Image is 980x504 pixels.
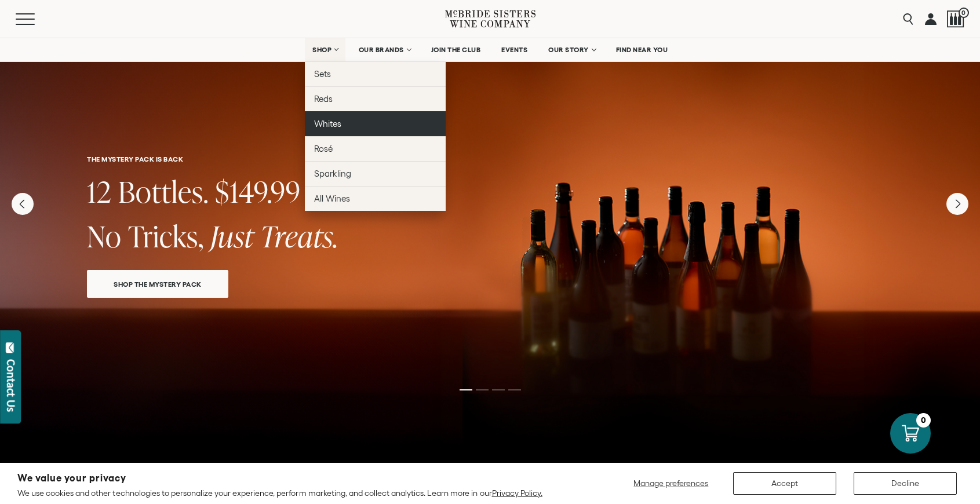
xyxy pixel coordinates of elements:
[305,86,446,111] a: Reds
[305,161,446,186] a: Sparkling
[460,389,472,390] li: Page dot 1
[314,94,333,104] span: Reds
[501,46,527,54] span: EVENTS
[87,155,893,163] h6: THE MYSTERY PACK IS BACK
[424,38,489,61] a: JOIN THE CLUB
[260,216,338,256] span: Treats.
[314,193,350,203] span: All Wines
[305,38,345,61] a: SHOP
[118,171,209,211] span: Bottles.
[548,46,589,54] span: OUR STORY
[17,488,542,498] p: We use cookies and other technologies to personalize your experience, perform marketing, and coll...
[359,46,404,54] span: OUR BRANDS
[494,38,535,61] a: EVENTS
[314,69,331,79] span: Sets
[476,389,489,390] li: Page dot 2
[626,472,716,495] button: Manage preferences
[305,61,446,86] a: Sets
[12,193,34,215] button: Previous
[305,111,446,136] a: Whites
[959,8,969,18] span: 0
[93,277,222,291] span: SHOP THE MYSTERY PACK
[128,216,204,256] span: Tricks,
[16,13,57,25] button: Mobile Menu Trigger
[314,119,341,129] span: Whites
[312,46,332,54] span: SHOP
[492,488,542,498] a: Privacy Policy.
[87,171,112,211] span: 12
[609,38,676,61] a: FIND NEAR YOU
[314,144,333,154] span: Rosé
[946,193,968,215] button: Next
[916,413,931,428] div: 0
[733,472,836,495] button: Accept
[616,46,668,54] span: FIND NEAR YOU
[351,38,418,61] a: OUR BRANDS
[17,473,542,483] h2: We value your privacy
[541,38,603,61] a: OUR STORY
[5,359,17,412] div: Contact Us
[305,186,446,211] a: All Wines
[210,216,254,256] span: Just
[492,389,505,390] li: Page dot 3
[431,46,481,54] span: JOIN THE CLUB
[314,169,351,178] span: Sparkling
[215,171,301,211] span: $149.99
[633,479,708,488] span: Manage preferences
[305,136,446,161] a: Rosé
[854,472,957,495] button: Decline
[87,216,122,256] span: No
[508,389,521,390] li: Page dot 4
[87,270,228,298] a: SHOP THE MYSTERY PACK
